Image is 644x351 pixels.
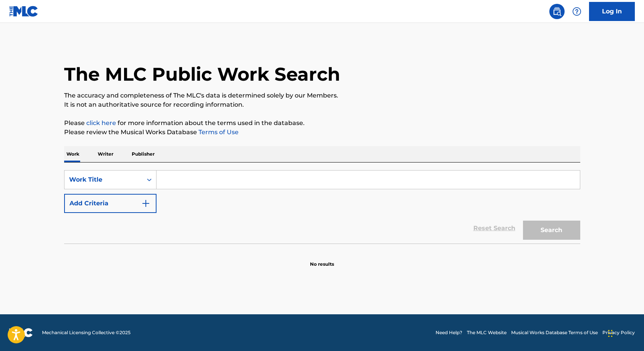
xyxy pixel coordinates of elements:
[64,146,82,162] p: Work
[589,2,635,21] a: Log In
[511,329,598,336] a: Musical Works Database Terms of Use
[9,6,39,17] img: MLC Logo
[606,314,644,351] iframe: Chat Widget
[95,146,116,162] p: Writer
[64,100,580,109] p: It is not an authoritative source for recording information.
[64,63,340,86] h1: The MLC Public Work Search
[129,146,157,162] p: Publisher
[552,7,562,16] img: search
[42,329,131,336] span: Mechanical Licensing Collective © 2025
[602,329,635,336] a: Privacy Policy
[86,119,116,127] a: click here
[64,119,580,128] p: Please for more information about the terms used in the database.
[9,328,33,337] img: logo
[310,252,334,268] p: No results
[141,199,150,208] img: 9d2ae6d4665cec9f34b9.svg
[467,329,507,336] a: The MLC Website
[197,128,239,136] a: Terms of Use
[64,170,580,244] form: Search Form
[569,4,584,19] div: Help
[572,7,581,16] img: help
[64,194,157,213] button: Add Criteria
[69,175,138,184] div: Work Title
[64,91,580,100] p: The accuracy and completeness of The MLC's data is determined solely by our Members.
[64,128,580,137] p: Please review the Musical Works Database
[549,4,565,19] a: Public Search
[436,329,462,336] a: Need Help?
[608,322,613,345] div: Drag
